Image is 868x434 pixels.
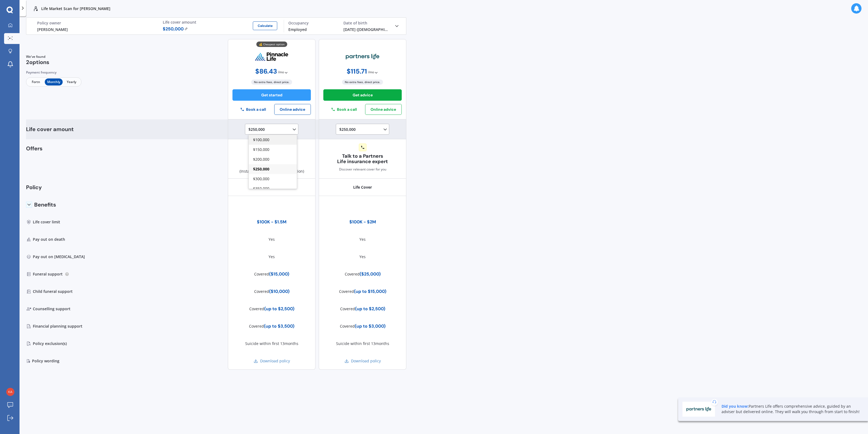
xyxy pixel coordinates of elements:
[245,341,298,346] div: Suicide within first 13months
[26,318,85,335] div: Financial planning support
[26,196,85,213] div: Benefits
[249,306,264,311] span: Covered
[26,306,31,312] img: Counselling support
[256,42,287,47] div: 💰 Cheapest option
[339,289,354,294] span: Covered
[336,341,389,346] div: Suicide within first 13months
[26,352,85,370] div: Policy wording
[254,271,269,277] span: Covered
[278,69,284,75] span: / mo
[253,176,269,181] span: $300,000
[254,358,290,364] a: Download policy
[323,153,402,165] span: Talk to a Partners Life insurance expert
[257,219,286,225] div: $100K - $1.5M
[269,254,275,259] div: Yes
[26,283,85,300] div: Child funeral support
[249,324,264,329] span: Covered
[359,237,366,242] div: Yes
[339,289,386,294] div: (up to $15,000)
[274,104,311,115] button: Online advice
[184,27,188,30] img: Edit
[26,335,85,352] div: Policy exclusion(s)
[232,89,311,101] button: Get started
[347,68,367,75] span: $ 115.71
[26,70,81,75] div: Payment frequency
[722,404,864,414] div: Partners Life offers comprehensive advice, guided by an adviser but delivered online. They will w...
[253,157,269,162] span: $200,000
[343,21,390,26] div: Date of birth
[26,341,31,346] img: Policy exclusion(s)
[722,404,749,409] b: Did you know:
[342,80,383,85] span: No extra fees, direct price.
[253,21,277,30] button: Calculate
[26,213,85,231] div: Life cover limit
[255,68,277,75] span: $ 86.43
[251,80,292,85] span: No extra fees, direct price.
[26,254,31,259] img: Pay out on terminal illness
[349,219,376,225] div: $100K - $2M
[339,167,386,172] span: Discover relevant cover for you
[323,105,365,114] button: Book a call
[340,306,385,312] div: (up to $2,500)
[27,78,45,85] span: Fortn
[253,147,269,152] span: $150,000
[26,324,31,329] img: Financial planning support
[37,21,154,26] div: Policy owner
[340,324,355,329] span: Covered
[269,237,275,242] div: Yes
[26,231,85,248] div: Pay out on death
[26,300,85,318] div: Counselling support
[368,69,374,75] span: / mo
[254,271,289,277] div: ($15,000)
[248,126,297,133] div: $250,000
[26,179,85,196] div: Policy
[249,306,294,312] div: (up to $2,500)
[26,237,31,242] img: Pay out on death
[240,144,304,174] div: (Instant assessment on application)
[288,21,335,26] div: Occupancy
[232,105,274,114] button: Book a call
[345,271,381,277] div: ($25,000)
[685,404,713,414] img: Partners Life
[45,78,62,85] span: Monthly
[26,54,49,59] span: We've found
[228,179,315,196] div: Life Cover
[26,219,31,225] img: Life cover limit
[343,27,390,32] div: [DATE] ([DEMOGRAPHIC_DATA].)
[163,26,188,32] span: $ 250,000
[63,78,80,85] span: Yearly
[254,289,289,294] div: ($10,000)
[339,126,388,133] div: $250,000
[163,20,280,25] div: Life cover amount
[346,53,379,60] img: partners-life.webp
[365,104,402,115] button: Online advice
[253,137,269,142] span: $100,000
[26,59,49,66] span: 2 options
[37,27,154,32] div: [PERSON_NAME]
[340,306,355,311] span: Covered
[345,271,360,277] span: Covered
[253,186,269,191] span: $350,000
[288,27,335,32] div: Employed
[253,166,269,172] span: $250,000
[26,289,31,294] img: Child funeral support
[249,324,294,329] div: (up to $3,500)
[319,179,406,196] div: Life Cover
[344,358,381,364] a: Download policy
[254,289,269,294] span: Covered
[26,119,85,139] div: Life cover amount
[41,6,110,11] p: Life Market Scan for [PERSON_NAME]
[26,146,85,179] div: Offers
[26,271,31,277] img: Funeral support
[33,5,39,12] img: life.f720d6a2d7cdcd3ad642.svg
[26,265,85,283] div: Funeral support
[323,89,402,101] button: Get advice
[359,254,366,259] div: Yes
[255,52,289,61] img: pinnacle.webp
[26,248,85,265] div: Pay out on [MEDICAL_DATA]
[6,388,14,396] img: 0e1aa99e9ea64d54b0a2819dd69b69ee
[340,324,385,329] div: (up to $3,000)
